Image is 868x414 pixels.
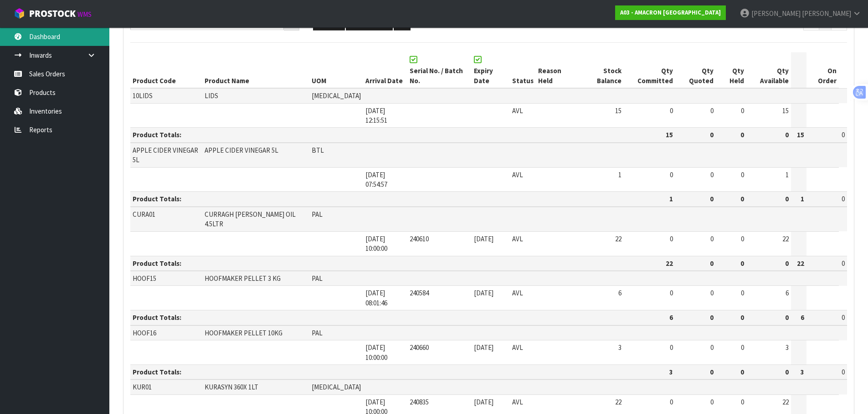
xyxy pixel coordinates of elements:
strong: 0 [785,195,789,203]
span: 6 [786,289,789,297]
span: CURA01 [133,210,155,219]
span: [DATE] [474,343,493,352]
span: 0 [741,106,744,115]
strong: A03 - AMACRON [GEOGRAPHIC_DATA] [620,9,721,16]
span: [PERSON_NAME] [751,9,801,18]
span: 1 [786,170,789,179]
span: 1 [618,170,621,179]
span: 0 [741,170,744,179]
span: 0 [710,106,714,115]
span: 0 [710,343,714,352]
th: Product Code [130,52,202,88]
strong: Product Totals: [133,130,181,139]
span: 240835 [410,398,429,406]
span: AVL [512,170,523,179]
strong: 15 [666,130,673,139]
span: 0 [710,234,714,243]
strong: 6 [801,313,804,322]
th: Expiry Date [472,52,510,88]
span: 240584 [410,289,429,297]
strong: 15 [797,130,804,139]
span: 0 [670,343,673,352]
span: 0 [670,234,673,243]
strong: 0 [710,259,714,268]
span: PAL [312,274,323,283]
th: Qty Available [746,52,791,88]
span: AVL [512,234,523,243]
span: 0 [842,195,845,203]
strong: 0 [785,259,789,268]
span: 3 [618,343,621,352]
span: 0 [741,343,744,352]
span: 0 [842,259,845,268]
strong: 0 [740,195,744,203]
strong: 0 [785,313,789,322]
img: cube-alt.png [14,8,25,19]
span: LIDS [205,91,218,100]
span: BTL [312,146,324,155]
th: On Order [806,52,839,88]
strong: 22 [797,259,804,268]
span: [DATE] [474,234,493,243]
span: 0 [670,289,673,297]
th: Stock Balance [578,52,624,88]
strong: 1 [801,195,804,203]
span: 0 [741,398,744,406]
span: [PERSON_NAME] [802,9,851,18]
span: ProStock [29,8,76,20]
strong: 0 [740,313,744,322]
span: KURASYN 360X 1LT [205,383,258,391]
strong: 6 [669,313,673,322]
span: 0 [741,234,744,243]
span: 0 [670,170,673,179]
span: 22 [782,234,789,243]
strong: 22 [666,259,673,268]
span: AVL [512,398,523,406]
strong: Product Totals: [133,368,181,376]
span: HOOF16 [133,329,156,337]
span: [DATE] 10:00:00 [365,234,387,253]
span: PAL [312,210,323,219]
span: 3 [786,343,789,352]
span: HOOFMAKER PELLET 3 KG [205,274,281,283]
span: 6 [618,289,621,297]
span: [DATE] 07:54:57 [365,170,387,189]
strong: 0 [785,130,789,139]
strong: 0 [710,130,714,139]
strong: 0 [710,368,714,376]
strong: 3 [669,368,673,376]
strong: 3 [801,368,804,376]
span: KUR01 [133,383,152,391]
span: PAL [312,329,323,337]
span: 0 [670,398,673,406]
span: AVL [512,343,523,352]
strong: Product Totals: [133,195,181,203]
span: 0 [741,289,744,297]
span: 22 [615,398,621,406]
span: 0 [842,313,845,322]
span: 15 [615,106,621,115]
strong: 0 [740,130,744,139]
span: HOOF15 [133,274,156,283]
span: [MEDICAL_DATA] [312,383,361,391]
strong: Product Totals: [133,313,181,322]
strong: 0 [740,259,744,268]
span: 15 [782,106,789,115]
th: Serial No. / Batch No. [407,52,471,88]
span: 240610 [410,234,429,243]
strong: 1 [669,195,673,203]
span: AVL [512,106,523,115]
strong: Product Totals: [133,259,181,268]
th: Reason Held [536,52,578,88]
span: 0 [842,368,845,376]
span: [DATE] [474,289,493,297]
span: 10LIDS [133,91,153,100]
span: 0 [670,106,673,115]
span: [DATE] 12:15:51 [365,106,387,125]
span: 240660 [410,343,429,352]
span: [DATE] 08:01:46 [365,289,387,307]
span: CURRAGH [PERSON_NAME] OIL 4.5LTR [205,210,296,228]
th: Qty Held [716,52,746,88]
strong: 0 [710,195,714,203]
strong: 0 [740,368,744,376]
